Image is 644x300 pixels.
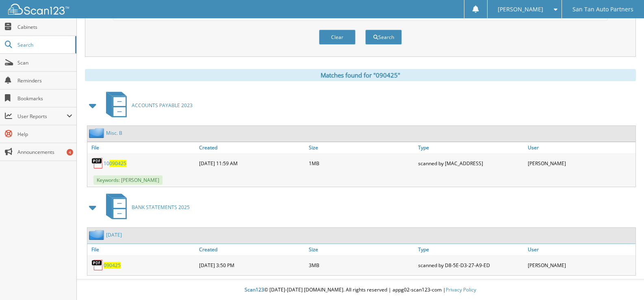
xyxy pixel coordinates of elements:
span: Search [17,41,71,48]
a: [DATE] [106,231,122,238]
img: folder2.png [89,230,106,240]
div: scanned by D8-5E-D3-27-A9-ED [416,257,526,273]
span: Bookmarks [17,95,72,102]
div: 4 [67,149,73,155]
img: folder2.png [89,128,106,138]
a: Privacy Policy [446,286,476,293]
a: BANK STATEMENTS 2025 [101,191,190,223]
span: Scan [17,59,72,66]
span: San Tan Auto Partners [572,7,633,12]
div: [PERSON_NAME] [526,155,635,171]
a: Size [307,244,416,255]
div: © [DATE]-[DATE] [DOMAIN_NAME]. All rights reserved | appg02-scan123-com | [77,280,644,300]
img: PDF.png [91,259,104,271]
span: User Reports [17,113,67,120]
span: Help [17,131,72,138]
div: 3MB [307,257,416,273]
a: 10090425 [104,160,126,167]
a: File [87,142,197,153]
a: Type [416,142,526,153]
span: BANK STATEMENTS 2025 [132,204,190,211]
img: PDF.png [91,157,104,169]
a: Size [307,142,416,153]
span: Cabinets [17,24,72,30]
span: Scan123 [245,286,264,293]
span: ACCOUNTS PAYABLE 2023 [132,102,193,109]
span: Keywords: [PERSON_NAME] [93,175,163,185]
a: Created [197,142,307,153]
div: [DATE] 3:50 PM [197,257,307,273]
img: scan123-logo-white.svg [8,4,69,15]
div: scanned by [MAC_ADDRESS] [416,155,526,171]
iframe: Chat Widget [603,261,644,300]
span: Announcements [17,149,72,155]
button: Search [365,30,402,45]
div: [PERSON_NAME] [526,257,635,273]
div: Matches found for "090425" [85,69,636,81]
a: ACCOUNTS PAYABLE 2023 [101,89,193,121]
a: User [526,142,635,153]
a: File [87,244,197,255]
a: Created [197,244,307,255]
a: Type [416,244,526,255]
a: 090425 [104,262,121,269]
a: Misc. B [106,129,122,136]
span: [PERSON_NAME] [498,7,543,12]
a: User [526,244,635,255]
button: Clear [319,30,356,45]
div: [DATE] 11:59 AM [197,155,307,171]
div: 1MB [307,155,416,171]
span: 090425 [109,160,126,167]
span: Reminders [17,77,72,84]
